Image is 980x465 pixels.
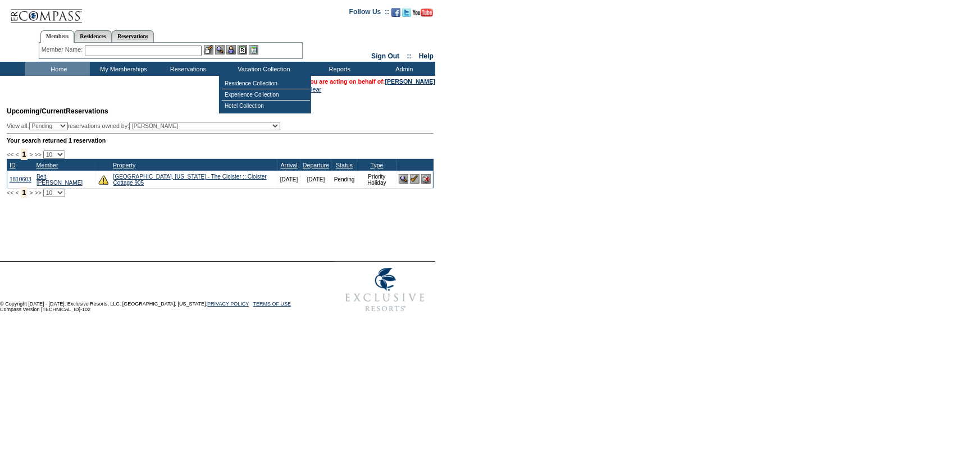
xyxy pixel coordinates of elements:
[42,45,85,54] div: Member Name:
[306,62,371,76] td: Reports
[222,101,310,111] td: Hotel Collection
[277,171,300,188] td: [DATE]
[10,162,16,168] a: ID
[370,162,383,168] a: Type
[303,162,329,168] a: Departure
[154,62,219,76] td: Reservations
[112,30,154,42] a: Reservations
[25,62,90,76] td: Home
[253,301,291,307] a: TERMS OF USE
[307,78,435,85] span: You are acting on behalf of:
[7,137,434,144] div: Your search returned 1 reservation
[222,78,310,89] td: Residence Collection
[7,107,108,115] span: Reservations
[419,52,434,60] a: Help
[40,30,75,43] a: Members
[215,45,225,54] img: View
[391,8,400,17] img: Become our fan on Facebook
[226,45,236,54] img: Impersonate
[335,262,435,318] img: Exclusive Resorts
[222,89,310,101] td: Experience Collection
[34,189,41,196] span: >>
[113,162,135,168] a: Property
[15,189,19,196] span: <
[410,174,420,184] img: Confirm Reservation
[391,11,400,18] a: Become our fan on Facebook
[402,8,411,17] img: Follow us on Twitter
[413,8,433,17] img: Subscribe to our YouTube Channel
[37,174,83,186] a: Belt, [PERSON_NAME]
[207,301,249,307] a: PRIVACY POLICY
[281,162,298,168] a: Arrival
[349,7,389,20] td: Follow Us ::
[21,149,28,160] span: 1
[7,189,13,196] span: <<
[29,189,33,196] span: >
[36,162,58,168] a: Member
[307,86,321,93] a: Clear
[7,151,13,158] span: <<
[407,52,412,60] span: ::
[90,62,154,76] td: My Memberships
[7,122,285,130] div: View all: reservations owned by:
[10,176,31,183] a: 1810603
[34,151,41,158] span: >>
[331,171,357,188] td: Pending
[371,62,435,76] td: Admin
[113,174,267,186] a: [GEOGRAPHIC_DATA], [US_STATE] - The Cloister :: Cloister Cottage 905
[357,171,396,188] td: Priority Holiday
[238,45,247,54] img: Reservations
[219,62,306,76] td: Vacation Collection
[29,151,33,158] span: >
[300,171,331,188] td: [DATE]
[421,174,431,184] img: Cancel Reservation
[402,11,411,18] a: Follow us on Twitter
[21,187,28,198] span: 1
[336,162,353,168] a: Status
[74,30,112,42] a: Residences
[399,174,408,184] img: View Reservation
[371,52,399,60] a: Sign Out
[15,151,19,158] span: <
[385,78,435,85] a: [PERSON_NAME]
[98,175,108,185] img: There are insufficient days and/or tokens to cover this reservation
[204,45,213,54] img: b_edit.gif
[7,107,66,115] span: Upcoming/Current
[413,11,433,18] a: Subscribe to our YouTube Channel
[249,45,258,54] img: b_calculator.gif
